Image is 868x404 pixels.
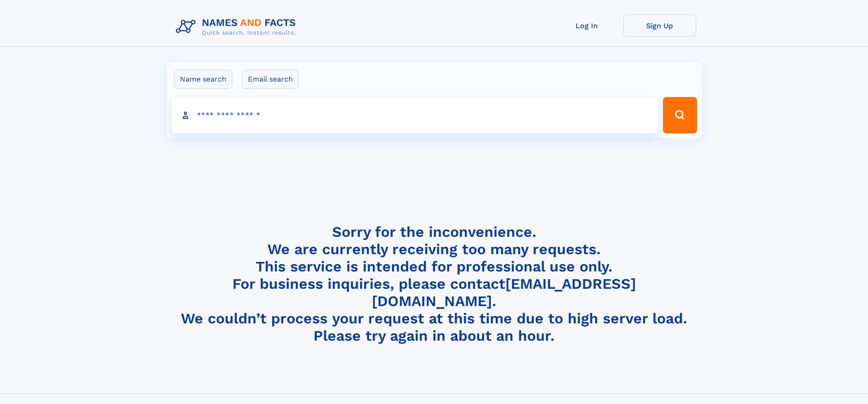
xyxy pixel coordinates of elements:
[242,70,299,89] label: Email search
[663,97,697,133] button: Search Button
[623,15,696,37] a: Sign Up
[372,275,636,310] a: [EMAIL_ADDRESS][DOMAIN_NAME]
[174,70,232,89] label: Name search
[172,15,303,39] img: Logo Names and Facts
[172,223,696,345] h4: Sorry for the inconvenience. We are currently receiving too many requests. This service is intend...
[550,15,623,37] a: Log In
[171,97,659,133] input: search input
